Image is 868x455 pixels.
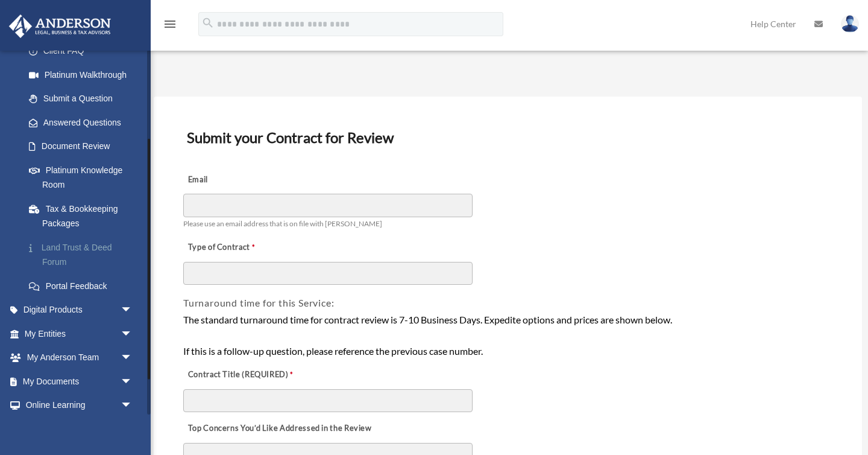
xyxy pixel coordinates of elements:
span: Please use an email address that is on file with [PERSON_NAME] [183,219,382,228]
a: Land Trust & Deed Forum [17,235,151,274]
a: menu [163,21,177,31]
div: The standard turnaround time for contract review is 7-10 Business Days. Expedite options and pric... [183,312,832,358]
a: Platinum Walkthrough [17,63,151,87]
span: arrow_drop_down [121,346,145,371]
label: Email [183,171,304,188]
span: arrow_drop_down [121,393,145,418]
a: Platinum Knowledge Room [17,158,151,197]
label: Top Concerns You’d Like Addressed in the Review [183,421,375,437]
a: Portal Feedback [17,274,151,298]
a: Client FAQ [17,39,151,63]
label: Contract Title (REQUIRED) [183,367,304,384]
a: My Documentsarrow_drop_down [8,369,151,393]
span: arrow_drop_down [121,298,145,323]
span: arrow_drop_down [121,369,145,394]
span: arrow_drop_down [121,322,145,346]
a: Answered Questions [17,110,151,135]
a: Digital Productsarrow_drop_down [8,298,151,322]
a: My Anderson Teamarrow_drop_down [8,346,151,370]
a: Tax & Bookkeeping Packages [17,197,151,235]
h3: Submit your Contract for Review [182,125,834,150]
label: Type of Contract [183,239,304,256]
a: Submit a Question [17,87,151,111]
a: Document Review [17,135,145,159]
span: Turnaround time for this Service: [183,297,334,308]
a: Online Learningarrow_drop_down [8,393,151,418]
i: search [201,16,215,30]
img: User Pic [841,15,859,33]
i: menu [163,17,177,31]
img: Anderson Advisors Platinum Portal [5,14,115,38]
a: My Entitiesarrow_drop_down [8,322,151,346]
